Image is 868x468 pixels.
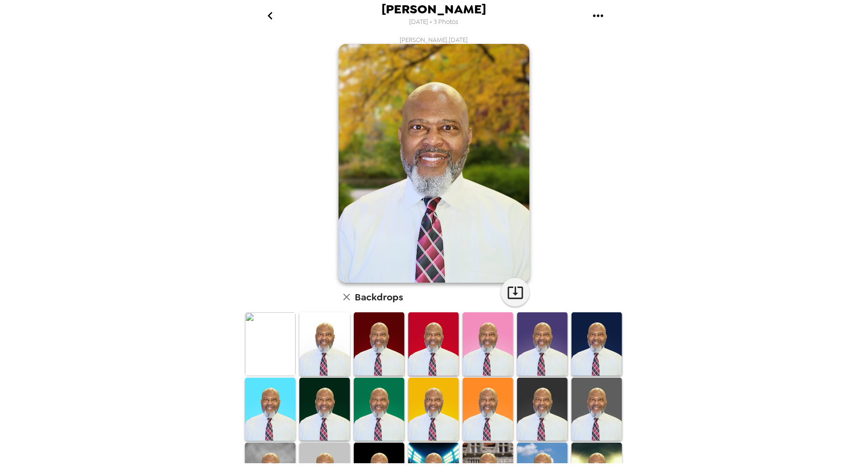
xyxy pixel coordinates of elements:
[339,44,529,283] img: user
[355,289,403,305] h6: Backdrops
[382,3,487,16] span: [PERSON_NAME]
[245,312,296,376] img: Original
[410,16,459,29] span: [DATE] • 3 Photos
[400,36,468,44] span: [PERSON_NAME] , [DATE]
